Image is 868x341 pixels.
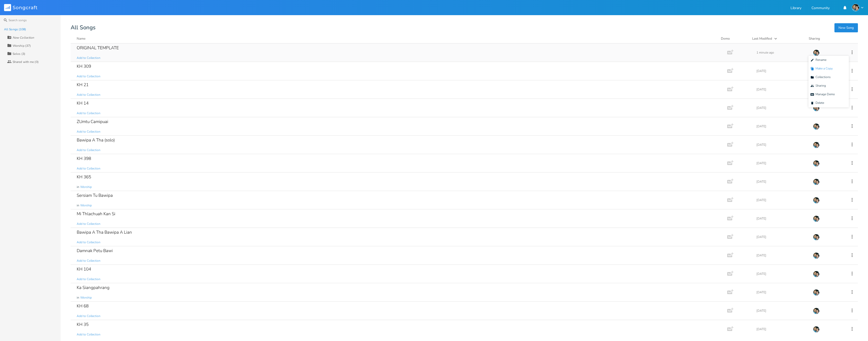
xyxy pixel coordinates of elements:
[813,252,820,259] img: KLBC Worship Team
[810,93,835,96] span: Manage Demo
[813,50,820,56] img: KLBC Worship Team
[77,212,115,216] div: Mi Thlachuah Kan Si
[813,215,820,222] img: KLBC Worship Team
[77,193,113,198] div: Sersiam Tu Bawipa
[77,56,100,60] span: Add to Collection
[77,130,100,134] span: Add to Collection
[77,148,100,152] span: Add to Collection
[77,93,100,97] span: Add to Collection
[756,291,807,294] div: [DATE]
[834,23,858,32] button: New Song
[756,162,807,165] div: [DATE]
[756,180,807,183] div: [DATE]
[13,36,34,39] div: New Collection
[756,309,807,312] div: [DATE]
[77,267,91,271] div: KH 104
[721,36,746,41] div: Demo
[71,25,858,30] div: All Songs
[80,296,92,300] span: Worship
[77,332,100,337] span: Add to Collection
[756,69,807,72] div: [DATE]
[752,36,772,41] div: Last Modified
[77,175,91,179] div: KH 365
[813,308,820,314] img: KLBC Worship Team
[77,203,79,208] span: in
[77,285,110,290] div: Ka Siangpahrang
[813,289,820,296] img: KLBC Worship Team
[813,105,820,111] img: KLBC Worship Team
[810,76,831,79] span: Collections
[813,197,820,204] img: KLBC Worship Team
[77,36,715,41] button: Name
[77,46,119,50] div: ORIGINAL TEMPLATE
[813,234,820,240] img: KLBC Worship Team
[77,240,100,245] span: Add to Collection
[813,179,820,185] img: KLBC Worship Team
[752,36,803,41] button: Last Modified
[810,67,833,70] span: Make a Copy
[756,88,807,91] div: [DATE]
[756,51,807,54] div: 1 minute ago
[77,101,89,105] div: KH 14
[13,60,39,63] div: Shared with me (0)
[77,156,91,161] div: KH 398
[77,222,100,226] span: Add to Collection
[811,6,830,11] a: Community
[756,254,807,257] div: [DATE]
[813,326,820,333] img: KLBC Worship Team
[756,106,807,109] div: [DATE]
[77,304,89,308] div: KH 68
[77,64,91,68] div: KH 309
[77,249,113,253] div: Damnak Petu Bawi
[77,314,100,318] span: Add to Collection
[77,277,100,281] span: Add to Collection
[80,185,92,189] span: Worship
[77,166,100,171] span: Add to Collection
[77,111,100,115] span: Add to Collection
[80,203,92,208] span: Worship
[810,101,824,105] span: Delete
[852,4,859,11] img: KLBC Worship Team
[4,28,26,31] div: All Songs (108)
[77,185,79,189] span: in
[77,83,89,87] div: KH 21
[809,36,839,41] div: Sharing
[77,230,132,234] div: Bawipa A Tha Bawipa A Lian
[13,44,31,47] div: Worship (37)
[756,199,807,202] div: [DATE]
[77,322,89,327] div: KH 35
[756,328,807,331] div: [DATE]
[813,271,820,277] img: KLBC Worship Team
[77,138,115,142] div: Bawipa A Tha (solo)
[77,119,108,124] div: ZUmtu Camipuai
[77,296,79,300] span: in
[756,143,807,146] div: [DATE]
[756,217,807,220] div: [DATE]
[13,52,25,55] div: Solos (3)
[813,160,820,167] img: KLBC Worship Team
[791,6,801,11] a: Library
[77,36,86,41] div: Name
[813,142,820,148] img: KLBC Worship Team
[810,84,826,88] span: Sharing
[810,58,826,62] span: Rename
[77,259,100,263] span: Add to Collection
[77,74,100,79] span: Add to Collection
[756,272,807,275] div: [DATE]
[813,123,820,130] img: KLBC Worship Team
[756,235,807,238] div: [DATE]
[756,125,807,128] div: [DATE]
